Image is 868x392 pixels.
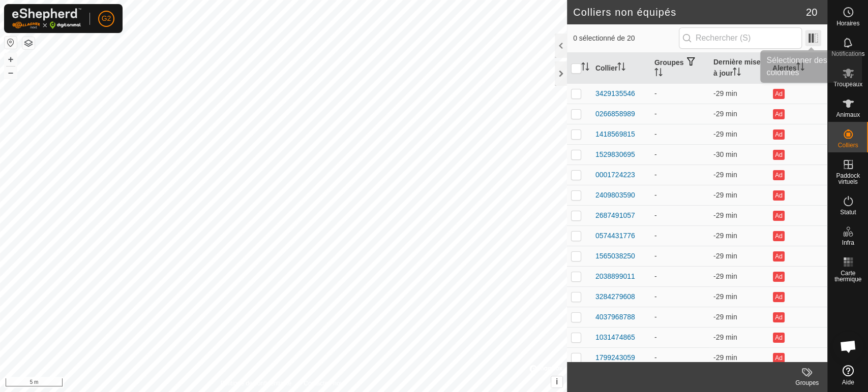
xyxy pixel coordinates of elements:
div: 1529830695 [595,149,635,160]
td: - [650,144,709,165]
p-sorticon: Activer pour trier [581,64,589,72]
td: - [650,266,709,286]
span: Horaires [836,20,859,26]
span: 0 sélectionné de 20 [573,33,679,44]
span: G2 [102,13,111,24]
div: Open chat [833,331,863,362]
span: 14 oct. 2025, 10 h 30 [713,211,737,219]
h2: Colliers non équipés [573,6,806,18]
th: Dernière mise à jour [709,53,768,84]
th: Alertes [768,53,827,84]
span: Statut [840,209,856,215]
button: Ad [773,190,784,201]
div: 1799243059 [595,352,635,363]
button: i [551,376,562,387]
td: - [650,124,709,144]
button: Ad [773,129,784,140]
p-sorticon: Activer pour trier [733,69,741,77]
span: Carte thermique [830,270,865,282]
button: Ad [773,353,784,363]
td: - [650,83,709,104]
div: 0574431776 [595,231,635,241]
div: Groupes [787,378,827,387]
div: 4037968788 [595,312,635,322]
button: Ad [773,170,784,180]
span: 14 oct. 2025, 10 h 30 [713,191,737,199]
img: Logo Gallagher [12,8,81,29]
button: Ad [773,251,784,262]
span: 14 oct. 2025, 10 h 30 [713,252,737,260]
button: Ad [773,109,784,119]
button: Ad [773,312,784,322]
div: 3429135546 [595,88,635,99]
td: - [650,307,709,327]
div: 2409803590 [595,190,635,201]
span: 20 [806,5,817,20]
span: Paddock virtuels [830,173,865,185]
button: Ad [773,272,784,282]
td: - [650,104,709,124]
button: Ad [773,211,784,221]
span: 14 oct. 2025, 10 h 30 [713,353,737,362]
span: Notifications [831,51,864,57]
div: 2687491057 [595,210,635,221]
span: 14 oct. 2025, 10 h 30 [713,333,737,341]
p-sorticon: Activer pour trier [617,64,625,72]
button: Ad [773,292,784,302]
span: 14 oct. 2025, 10 h 30 [713,313,737,321]
button: Couches de carte [22,37,35,49]
button: Réinitialiser la carte [5,37,17,49]
span: 14 oct. 2025, 10 h 30 [713,110,737,118]
span: Aide [842,379,854,385]
th: Collier [591,53,650,84]
a: Contactez-nous [304,379,346,388]
span: Animaux [836,112,860,118]
p-sorticon: Activer pour trier [654,70,663,78]
span: 14 oct. 2025, 10 h 30 [713,171,737,179]
a: Aide [828,361,868,389]
p-sorticon: Activer pour trier [796,64,804,72]
div: 0266858989 [595,109,635,119]
span: Colliers [837,142,858,148]
span: 14 oct. 2025, 10 h 30 [713,232,737,240]
td: - [650,246,709,266]
td: - [650,347,709,368]
button: – [5,67,17,79]
td: - [650,327,709,347]
input: Rechercher (S) [679,27,802,49]
span: i [556,377,558,386]
button: Ad [773,333,784,343]
button: Ad [773,150,784,160]
div: 1418569815 [595,129,635,140]
span: Troupeaux [833,81,862,87]
td: - [650,205,709,225]
div: 1565038250 [595,251,635,262]
th: Groupes [650,53,709,84]
button: Ad [773,89,784,99]
div: 1031474865 [595,332,635,343]
span: Infra [842,240,854,246]
td: - [650,165,709,185]
td: - [650,185,709,205]
span: 14 oct. 2025, 10 h 30 [713,89,737,97]
button: Ad [773,231,784,241]
a: Politique de confidentialité [221,379,291,388]
td: - [650,225,709,246]
span: 14 oct. 2025, 10 h 30 [713,150,737,158]
div: 2038899011 [595,271,635,282]
span: 14 oct. 2025, 10 h 30 [713,130,737,138]
div: 3284279608 [595,291,635,302]
div: 0001724223 [595,170,635,180]
span: 14 oct. 2025, 10 h 30 [713,272,737,280]
span: 14 oct. 2025, 10 h 30 [713,292,737,301]
td: - [650,286,709,307]
button: + [5,53,17,66]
